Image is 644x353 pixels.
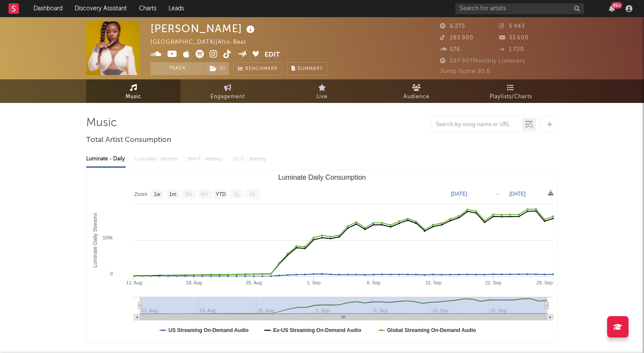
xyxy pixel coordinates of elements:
button: Summary [287,62,328,75]
span: 1 720 [499,47,524,52]
button: Track [150,62,204,75]
span: 576 [440,47,460,52]
div: 99 + [611,2,622,9]
button: Edit [265,50,280,60]
span: Engagement [211,92,245,102]
text: 25. Aug [246,280,262,285]
text: 11. Aug [126,280,142,285]
text: Luminate Daily Streams [92,213,98,267]
text: 0 [110,271,113,276]
text: 15. Sep [425,280,442,285]
text: [DATE] [451,191,467,197]
span: Music [126,92,141,102]
text: 100k [102,235,113,240]
text: 18. Aug [186,280,202,285]
text: Ex-US Streaming On-Demand Audio [273,327,361,333]
a: Live [275,79,369,103]
span: Audience [403,92,430,102]
text: YTD [216,191,226,197]
svg: Luminate Daily Consumption [87,170,557,342]
div: [GEOGRAPHIC_DATA] | Afro-Beat [150,37,256,48]
text: Luminate Daily Consumption [278,174,366,181]
a: Benchmark [233,62,283,75]
a: Music [86,79,181,103]
span: 5 443 [499,24,525,29]
input: Search for artists [455,3,584,14]
text: US Streaming On-Demand Audio [169,327,249,333]
text: Global Streaming On-Demand Audio [387,327,476,333]
a: Playlists/Charts [463,79,558,103]
span: 597 907 Monthly Listeners [440,58,525,64]
text: 1w [154,191,161,197]
text: 3m [185,191,193,197]
text: 1. Sep [307,280,321,285]
a: Engagement [181,79,275,103]
span: 283 900 [440,35,473,41]
text: 22. Sep [485,280,501,285]
span: Summary [298,66,323,71]
div: [PERSON_NAME] [150,21,257,36]
text: → [495,191,500,197]
text: 8. Sep [367,280,380,285]
text: Zoom [134,191,147,197]
input: Search by song name or URL [432,121,522,128]
text: 6m [201,191,208,197]
span: 6 275 [440,24,465,29]
span: Total Artist Consumption [86,135,171,145]
span: ( 1 ) [204,62,229,75]
text: 1y [234,191,239,197]
div: Luminate - Daily [86,152,126,166]
a: Audience [369,79,463,103]
text: All [249,191,255,197]
text: 1m [169,191,177,197]
text: [DATE] [509,191,526,197]
span: Benchmark [245,64,278,74]
text: 29. Sep [536,280,553,285]
span: Jump Score: 95.6 [440,69,491,74]
button: 99+ [609,5,615,12]
span: Playlists/Charts [490,92,532,102]
span: Live [316,92,328,102]
button: (1) [205,62,229,75]
span: 33 600 [499,35,529,41]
